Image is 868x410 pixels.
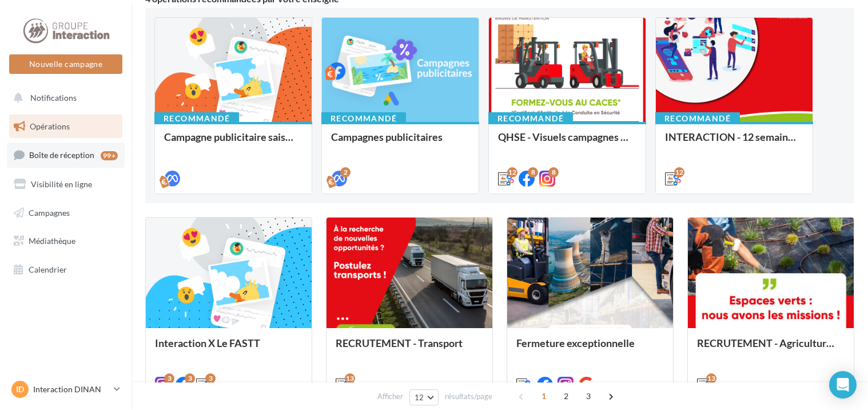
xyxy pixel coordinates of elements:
[516,337,664,360] div: Fermeture exceptionnelle
[706,373,716,384] div: 13
[30,93,77,102] span: Notifications
[377,391,403,402] span: Afficher
[665,131,803,154] div: INTERACTION - 12 semaines de publication
[164,373,174,384] div: 3
[30,121,70,131] span: Opérations
[498,131,636,154] div: QHSE - Visuels campagnes siège
[345,373,355,384] div: 13
[445,391,492,402] span: résultats/page
[829,371,857,399] div: Open Intercom Messenger
[331,131,469,154] div: Campagnes publicitaires
[507,167,517,178] div: 12
[7,201,125,225] a: Campagnes
[9,379,122,400] a: ID Interaction DINAN
[205,373,216,384] div: 3
[185,373,195,384] div: 3
[29,236,75,246] span: Médiathèque
[154,112,239,125] div: Recommandé
[101,151,118,160] div: 99+
[31,179,92,189] span: Visibilité en ligne
[16,384,24,395] span: ID
[488,112,573,125] div: Recommandé
[33,384,109,395] p: Interaction DINAN
[579,387,598,405] span: 3
[29,207,70,217] span: Campagnes
[7,86,120,110] button: Notifications
[655,112,740,125] div: Recommandé
[7,258,125,282] a: Calendrier
[674,167,684,178] div: 12
[548,167,559,178] div: 8
[29,150,94,160] span: Boîte de réception
[336,337,483,360] div: RECRUTEMENT - Transport
[7,115,125,139] a: Opérations
[7,229,125,253] a: Médiathèque
[7,172,125,196] a: Visibilité en ligne
[155,337,302,360] div: Interaction X Le FASTT
[321,112,406,125] div: Recommandé
[29,265,67,274] span: Calendrier
[697,337,845,360] div: RECRUTEMENT - Agriculture / Espaces verts
[557,387,575,405] span: 2
[535,387,553,405] span: 1
[528,167,538,178] div: 8
[340,167,351,178] div: 2
[9,54,122,74] button: Nouvelle campagne
[7,143,125,167] a: Boîte de réception99+
[164,131,302,154] div: Campagne publicitaire saisonniers
[409,389,439,405] button: 12
[415,393,424,402] span: 12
